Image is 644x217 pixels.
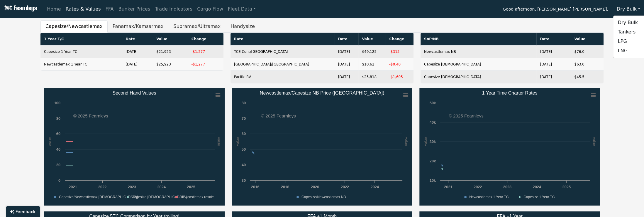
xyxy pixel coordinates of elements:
[358,58,386,71] td: $10.62
[536,46,571,58] td: [DATE]
[231,71,335,83] td: Pacific RV
[311,185,319,189] text: 2020
[122,58,153,71] td: [DATE]
[188,33,223,46] th: Change
[358,46,386,58] td: $49,125
[58,178,60,183] text: 0
[56,116,60,121] text: 80
[430,101,436,105] text: 50k
[430,159,436,163] text: 20k
[482,90,538,95] text: 1 Year Time Charter Rates
[180,195,214,199] text: Newcastlemax resale
[503,185,511,189] text: 2023
[231,58,335,71] td: [GEOGRAPHIC_DATA]/[GEOGRAPHIC_DATA]
[112,90,156,95] text: Second Hand Values
[341,185,349,189] text: 2022
[217,137,221,146] text: value
[404,137,409,146] text: value
[45,3,63,15] a: Home
[423,137,428,146] text: value
[56,163,60,167] text: 20
[386,71,413,83] td: -$1,605
[421,33,536,46] th: SnP/NB
[116,3,152,15] a: Bunker Prices
[73,113,108,118] text: © 2025 Fearnleys
[187,185,195,189] text: 2025
[536,58,571,71] td: [DATE]
[260,90,384,96] text: Newcastlemax/Capesize NB Price ([GEOGRAPHIC_DATA])
[571,71,604,83] td: $45.5
[335,58,359,71] td: [DATE]
[474,185,482,189] text: 2022
[235,137,240,146] text: value
[386,58,413,71] td: -$0.40
[242,116,246,121] text: 70
[281,185,289,189] text: 2018
[103,3,116,15] a: FFA
[69,185,77,189] text: 2021
[430,139,436,144] text: 30k
[188,58,223,71] td: -$1,277
[122,33,153,46] th: Date
[503,5,608,15] span: Good afternoon, [PERSON_NAME] [PERSON_NAME].
[40,46,122,58] td: Capesize 1 Year TC
[421,46,536,58] td: Newcastlemax NB
[242,178,246,183] text: 30
[157,185,166,189] text: 2024
[56,132,60,136] text: 60
[335,71,359,83] td: [DATE]
[523,195,555,199] text: Capesize 1 Year TC
[3,5,37,13] img: Fearnleys Logo
[469,195,509,199] text: Newcastlemax 1 Year TC
[231,46,335,58] td: TCE Cont/[GEOGRAPHIC_DATA]
[56,147,60,152] text: 40
[40,33,122,46] th: 1 Year T/C
[449,113,484,118] text: © 2025 Fearnleys
[335,33,359,46] th: Date
[358,33,386,46] th: Value
[63,3,103,15] a: Rates & Values
[98,185,106,189] text: 2022
[59,195,138,199] text: Capesize/Newcastlemax [DEMOGRAPHIC_DATA]
[153,58,188,71] td: $25,923
[128,185,136,189] text: 2023
[132,195,187,199] text: Capesize [DEMOGRAPHIC_DATA]
[226,3,258,15] a: Fleet Data
[54,101,60,105] text: 100
[188,46,223,58] td: -$1,277
[242,132,246,136] text: 60
[419,88,600,206] svg: 1 Year Time Charter Rates
[421,58,536,71] td: Capesize [DEMOGRAPHIC_DATA]
[232,88,412,206] svg: Newcastlemax/Capesize NB Price (China)
[386,33,413,46] th: Change
[430,120,436,125] text: 40k
[571,58,604,71] td: $63.0
[40,58,122,71] td: Newcastlemax 1 Year TC
[444,185,452,189] text: 2021
[251,185,259,189] text: 2016
[536,71,571,83] td: [DATE]
[153,33,188,46] th: Value
[168,20,226,33] button: Supramax/Ultramax
[226,20,260,33] button: Handysize
[562,185,570,189] text: 2025
[261,113,296,118] text: © 2025 Fearnleys
[533,185,541,189] text: 2024
[430,178,436,183] text: 10k
[386,46,413,58] td: -$313
[195,3,226,15] a: Cargo Flow
[536,33,571,46] th: Date
[301,195,346,199] text: Capesize/Newcastlemax NB
[153,46,188,58] td: $21,923
[231,33,335,46] th: Rate
[421,71,536,83] td: Capesize [DEMOGRAPHIC_DATA]
[108,20,169,33] button: Panamax/Kamsarmax
[122,46,153,58] td: [DATE]
[152,3,195,15] a: Trade Indicators
[242,101,246,105] text: 80
[242,163,246,167] text: 40
[571,46,604,58] td: $76.0
[358,71,386,83] td: $25,818
[371,185,379,189] text: 2024
[44,88,225,206] svg: Second Hand Values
